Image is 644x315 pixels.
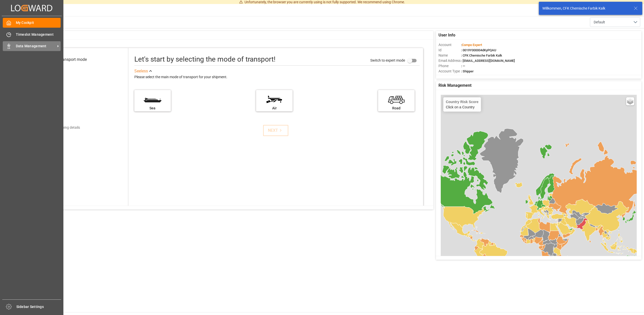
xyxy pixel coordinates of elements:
[16,20,61,25] span: My Cockpit
[263,125,288,136] button: NEXT
[438,69,461,74] span: Account Type
[542,6,629,11] div: Willkommen, CFK Chemische Farbik Kalk
[438,48,461,53] span: Id
[268,127,283,133] div: NEXT
[438,63,461,69] span: Phone
[446,100,478,109] div: Click on a Country
[381,106,412,111] div: Road
[590,17,640,27] button: open menu
[461,48,496,52] span: : 0019Y000004dKyPQAU
[134,68,148,74] div: See less
[461,43,482,47] span: :
[370,58,405,62] span: Switch to expert mode
[594,20,605,25] span: Default
[438,82,471,88] span: Risk Management
[462,43,482,47] span: Compo Expert
[49,125,80,130] div: Add shipping details
[16,304,61,309] span: Sidebar Settings
[446,100,478,104] h4: Country Risk Score
[48,57,87,63] div: Select transport mode
[438,32,455,38] span: User Info
[438,42,461,48] span: Account
[137,106,168,111] div: Sea
[438,53,461,58] span: Name
[3,18,61,28] a: My Cockpit
[134,74,420,80] div: Please select the main mode of transport for your shipment.
[626,97,634,105] a: Layers
[259,106,290,111] div: Air
[134,54,275,65] div: Let's start by selecting the mode of transport!
[3,29,61,39] a: Timeslot Management
[461,59,515,63] span: : [EMAIL_ADDRESS][DOMAIN_NAME]
[16,32,61,37] span: Timeslot Management
[461,69,474,73] span: : Shipper
[16,43,56,49] span: Data Management
[461,64,465,68] span: : —
[461,54,502,57] span: : CFK Chemische Farbik Kalk
[438,58,461,63] span: Email Address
